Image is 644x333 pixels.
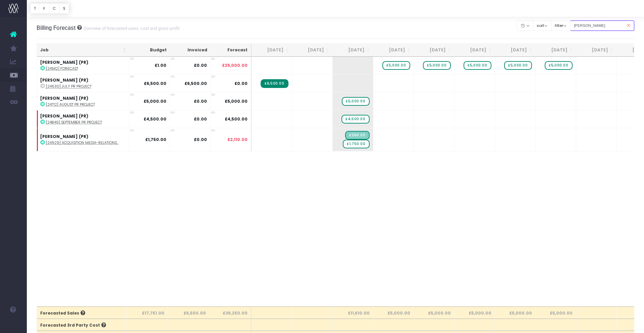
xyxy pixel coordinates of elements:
td: : [37,74,129,92]
span: £4,500.00 [225,116,248,122]
span: wayahead Sales Forecast Item [382,61,410,70]
span: wayahead Sales Forecast Item [423,61,450,70]
th: Forecast [211,44,252,57]
th: Job: activate to sort column ascending [37,44,129,57]
abbr: [24712] August PR project [46,102,95,107]
span: £0.00 [234,81,248,87]
strong: £6,500.00 [144,81,166,86]
button: F [40,3,49,14]
strong: [PERSON_NAME] (PR) [40,77,88,83]
strong: £5,000.00 [144,98,166,104]
abbr: [24630] July PR project [46,84,92,89]
strong: £1,750.00 [145,137,166,142]
th: Jan 26: activate to sort column ascending [495,44,536,57]
td: : [37,92,129,110]
span: £25,000.00 [222,62,248,68]
button: T [30,3,40,14]
button: C [49,3,60,14]
td: : [37,128,129,151]
th: £6,500.00 [168,306,210,319]
img: images/default_profile_image.png [8,320,18,330]
span: £5,000.00 [225,98,248,104]
span: £2,110.00 [227,137,248,143]
span: Billing Forecast [37,25,76,31]
div: Vertical button group [30,3,69,14]
span: wayahead Sales Forecast Item [343,140,369,148]
th: Invoiced [170,44,211,57]
strong: £6,500.00 [184,81,207,86]
span: wayahead Sales Forecast Item [504,61,532,70]
strong: [PERSON_NAME] (PR) [40,95,88,101]
abbr: [24542] Forecast [46,66,78,71]
strong: £0.00 [194,98,207,104]
th: £17,751.00 [126,306,168,319]
strong: £0.00 [194,137,207,142]
th: Dec 25: activate to sort column ascending [454,44,495,57]
abbr: [24849] September PR project [46,120,102,125]
th: £5,000.00 [495,306,536,319]
th: £5,000.00 [454,306,495,319]
button: filter [551,20,571,31]
button: S [59,3,69,14]
th: Budget [129,44,170,57]
th: Jul 25: activate to sort column ascending [252,44,292,57]
th: Sep 25: activate to sort column ascending [333,44,373,57]
small: Overview of forecasted sales, cost and gross profit [82,25,179,31]
th: Forecasted 3rd Party Cost [37,319,126,331]
button: sort [533,20,551,31]
th: £36,250.00 [210,306,252,319]
strong: [PERSON_NAME] (PR) [40,59,88,65]
span: wayahead Sales Forecast Item [341,115,369,124]
span: wayahead Sales Forecast Item [464,61,491,70]
th: Mar 26: activate to sort column ascending [576,44,617,57]
td: : [37,110,129,128]
input: Search... [570,20,635,31]
th: Nov 25: activate to sort column ascending [414,44,454,57]
abbr: [24929] Acquisition media-relations [46,140,119,145]
strong: £0.00 [194,62,207,68]
span: Streamtime Invoice: ST7000 – PR fee July: Data Deficit Report project [261,79,288,88]
span: wayahead Sales Forecast Item [342,97,369,106]
td: : [37,57,129,74]
th: Aug 25: activate to sort column ascending [292,44,333,57]
th: Oct 25: activate to sort column ascending [373,44,414,57]
strong: [PERSON_NAME] (PR) [40,134,88,139]
strong: £1.00 [155,62,166,68]
strong: £0.00 [194,116,207,122]
th: Feb 26: activate to sort column ascending [536,44,576,57]
span: Streamtime Draft Invoice: [24929] Acquisition media-relations [345,131,369,140]
th: £5,000.00 [373,306,414,319]
strong: [PERSON_NAME] (PR) [40,113,88,119]
strong: £4,500.00 [144,116,166,122]
th: £11,610.00 [333,306,373,319]
th: £5,000.00 [536,306,576,319]
span: wayahead Sales Forecast Item [545,61,572,70]
th: £5,000.00 [414,306,454,319]
span: Forecasted Sales [40,310,85,316]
